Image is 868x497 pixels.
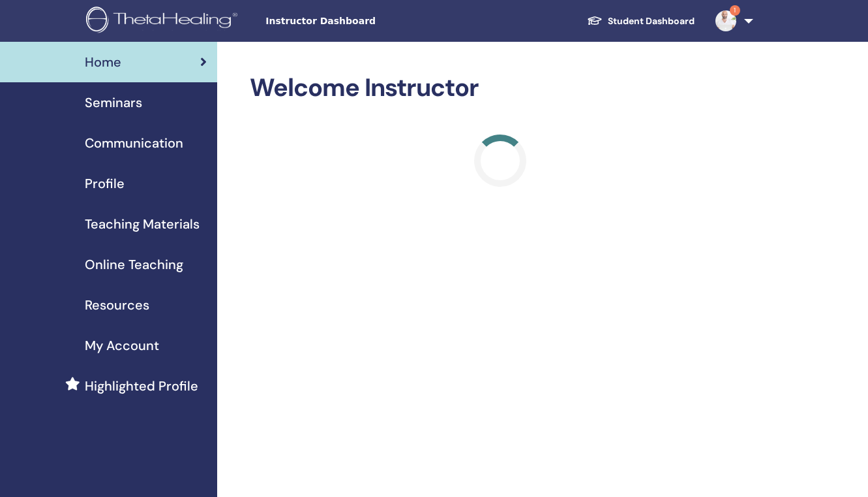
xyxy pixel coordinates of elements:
[730,5,740,16] span: 1
[85,93,142,112] span: Seminars
[85,376,198,396] span: Highlighted Profile
[715,10,736,31] img: default.jpg
[85,214,200,234] span: Teaching Materials
[265,14,461,28] span: Instructor Dashboard
[85,255,183,274] span: Online Teaching
[576,9,705,33] a: Student Dashboard
[85,174,125,193] span: Profile
[85,52,121,72] span: Home
[587,15,603,26] img: graduation-cap-white.svg
[85,336,159,355] span: My Account
[85,295,149,315] span: Resources
[85,133,183,153] span: Communication
[86,7,242,36] img: logo.png
[250,73,751,103] h2: Welcome Instructor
